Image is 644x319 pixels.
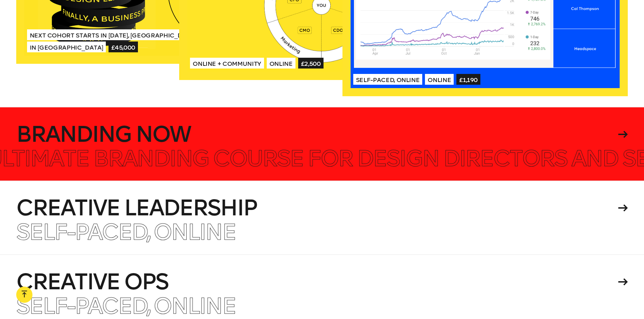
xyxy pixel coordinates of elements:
[190,58,264,69] span: Online + Community
[456,74,480,85] span: £1,190
[109,42,138,52] span: £45,000
[27,29,239,40] span: Next Cohort Starts in [DATE], [GEOGRAPHIC_DATA] & [US_STATE]
[267,58,295,69] span: Online
[16,271,616,293] h4: Creative Ops
[16,197,616,219] h4: Creative Leadership
[16,124,616,145] h4: Branding Now
[16,219,236,245] span: Self-paced, Online
[27,42,106,52] span: In [GEOGRAPHIC_DATA]
[353,74,423,85] span: Self-paced, Online
[298,58,324,69] span: £2,500
[425,74,454,85] span: Online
